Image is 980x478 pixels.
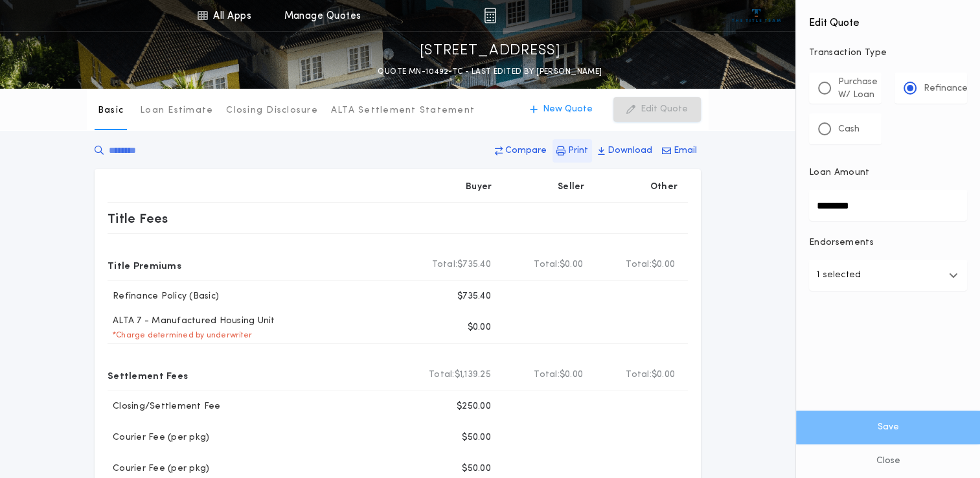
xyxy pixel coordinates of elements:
span: $0.00 [652,258,675,271]
p: Loan Estimate [140,104,213,117]
p: Refinance Policy (Basic) [108,290,219,303]
b: Total: [534,369,560,381]
p: Courier Fee (per pkg) [108,462,209,475]
b: Total: [429,369,455,381]
p: Title Premiums [108,255,181,275]
h4: Edit Quote [809,8,967,31]
p: Download [608,144,652,157]
p: Settlement Fees [108,365,188,385]
p: $735.40 [457,290,491,303]
p: Closing/Settlement Fee [108,400,221,413]
p: QUOTE MN-10492-TC - LAST EDITED BY [PERSON_NAME] [378,65,602,78]
p: Seller [558,181,585,194]
button: Save [796,411,980,444]
span: $0.00 [560,369,583,381]
p: Transaction Type [809,47,967,60]
button: 1 selected [809,260,967,291]
button: Print [553,139,592,163]
button: Edit Quote [613,97,701,122]
p: Loan Amount [809,166,870,179]
p: ALTA 7 - Manufactured Housing Unit [108,315,275,328]
img: img [484,8,496,23]
p: Basic [98,104,124,117]
b: Total: [432,258,458,271]
button: Close [796,444,980,478]
p: Endorsements [809,236,967,249]
p: 1 selected [817,267,861,283]
input: Loan Amount [809,190,967,221]
p: Edit Quote [641,103,688,116]
p: Refinance [924,82,968,95]
button: New Quote [517,97,606,122]
p: Closing Disclosure [226,104,318,117]
button: Download [594,139,656,163]
p: Courier Fee (per pkg) [108,431,209,444]
p: Buyer [466,181,492,194]
p: [STREET_ADDRESS] [420,41,561,62]
b: Total: [534,258,560,271]
b: Total: [626,258,652,271]
p: Title Fees [108,208,168,229]
p: Purchase W/ Loan [838,76,878,102]
p: $0.00 [468,321,491,334]
p: Email [674,144,697,157]
p: Cash [838,123,860,136]
span: $0.00 [560,258,583,271]
span: $1,139.25 [455,369,491,381]
p: $250.00 [457,400,491,413]
button: Email [658,139,701,163]
p: Compare [505,144,547,157]
span: $735.40 [457,258,491,271]
img: vs-icon [732,9,781,22]
p: * Charge determined by underwriter [108,330,252,341]
p: Other [650,181,678,194]
p: $50.00 [462,462,491,475]
p: Print [568,144,588,157]
b: Total: [626,369,652,381]
p: $50.00 [462,431,491,444]
button: Compare [491,139,551,163]
span: $0.00 [652,369,675,381]
p: New Quote [543,103,593,116]
p: ALTA Settlement Statement [331,104,475,117]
